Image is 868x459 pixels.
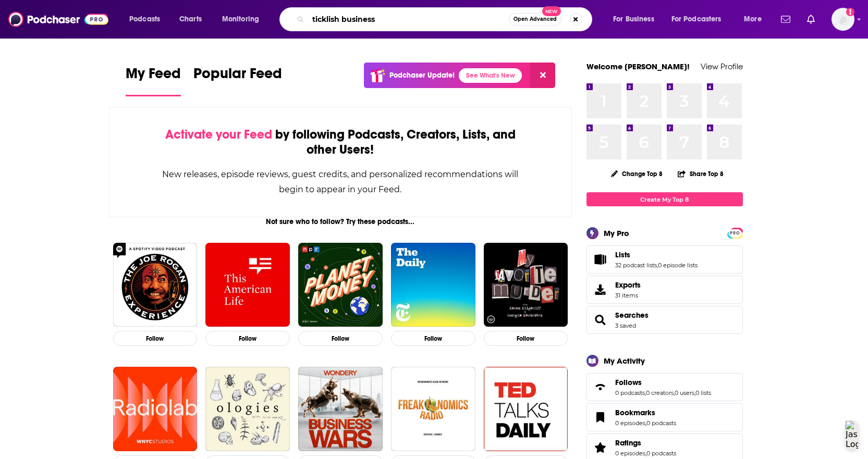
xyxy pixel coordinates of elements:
[205,331,290,346] button: Follow
[646,450,676,457] a: 0 podcasts
[509,13,561,26] button: Open AdvancedNew
[179,12,202,27] span: Charts
[832,8,854,31] img: User Profile
[665,11,737,28] button: open menu
[586,403,743,431] span: Bookmarks
[590,380,611,394] a: Follows
[215,11,273,28] button: open menu
[586,306,743,334] span: Searches
[737,11,775,28] button: open menu
[604,356,645,366] div: My Activity
[832,8,854,31] button: Show profile menu
[391,243,475,327] img: The Daily
[615,378,642,387] span: Follows
[605,167,669,180] button: Change Top 8
[615,438,641,448] span: Ratings
[162,167,520,197] div: New releases, episode reviews, guest credits, and personalized recommendations will begin to appe...
[846,8,854,16] svg: Add a profile image
[205,243,290,327] img: This American Life
[645,419,646,427] span: ,
[126,65,181,89] span: My Feed
[677,164,724,184] button: Share Top 8
[298,243,383,327] img: Planet Money
[615,389,645,396] a: 0 podcasts
[615,378,711,387] a: Follows
[109,217,572,226] div: Not sure who to follow? Try these podcasts...
[586,61,690,71] a: Welcome [PERSON_NAME]!
[165,127,272,142] span: Activate your Feed
[391,331,475,346] button: Follow
[645,389,646,396] span: ,
[173,11,208,28] a: Charts
[803,10,819,28] a: Show notifications dropdown
[113,331,198,346] button: Follow
[590,440,611,455] a: Ratings
[744,12,762,27] span: More
[193,65,282,96] a: Popular Feed
[222,12,259,27] span: Monitoring
[615,450,645,457] a: 0 episodes
[615,250,698,259] a: Lists
[8,9,108,29] img: Podchaser - Follow, Share and Rate Podcasts
[122,11,174,28] button: open menu
[484,331,568,346] button: Follow
[514,17,557,22] span: Open Advanced
[308,11,509,28] input: Search podcasts, credits, & more...
[126,65,181,96] a: My Feed
[657,262,658,269] span: ,
[389,71,455,80] p: Podchaser Update!
[606,11,667,28] button: open menu
[586,192,743,206] a: Create My Top 8
[484,243,568,327] img: My Favorite Murder with Karen Kilgariff and Georgia Hardstark
[674,389,675,396] span: ,
[391,367,475,451] img: Freakonomics Radio
[590,282,611,297] span: Exports
[615,311,649,320] a: Searches
[646,419,676,427] a: 0 podcasts
[615,250,630,259] span: Lists
[590,410,611,425] a: Bookmarks
[586,276,743,304] a: Exports
[205,367,290,451] img: Ologies with Alie Ward
[645,450,646,457] span: ,
[113,243,198,327] img: The Joe Rogan Experience
[615,419,645,427] a: 0 episodes
[701,61,743,71] a: View Profile
[671,12,722,27] span: For Podcasters
[586,373,743,401] span: Follows
[658,262,698,269] a: 0 episode lists
[615,438,676,448] a: Ratings
[729,229,741,237] span: PRO
[459,68,522,83] a: See What's New
[694,389,695,396] span: ,
[615,280,641,290] span: Exports
[298,331,383,346] button: Follow
[604,228,629,238] div: My Pro
[129,12,160,27] span: Podcasts
[832,8,854,31] span: Logged in as RebRoz5
[298,367,383,451] img: Business Wars
[615,322,636,329] a: 3 saved
[193,65,282,89] span: Popular Feed
[646,389,674,396] a: 0 creators
[615,408,676,417] a: Bookmarks
[613,12,654,27] span: For Business
[586,245,743,274] span: Lists
[729,229,741,237] a: PRO
[162,127,520,157] div: by following Podcasts, Creators, Lists, and other Users!
[113,367,198,451] img: Radiolab
[615,262,657,269] a: 32 podcast lists
[675,389,694,396] a: 0 users
[777,10,794,28] a: Show notifications dropdown
[289,7,602,31] div: Search podcasts, credits, & more...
